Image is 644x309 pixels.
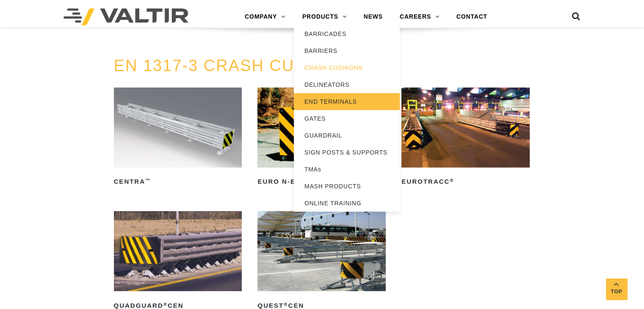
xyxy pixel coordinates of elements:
[401,88,530,189] a: EuroTRACC®
[401,175,530,189] h2: EuroTRACC
[294,93,400,110] a: END TERMINALS
[294,144,400,161] a: SIGN POSTS & SUPPORTS
[294,178,400,195] a: MASH PRODUCTS
[294,110,400,127] a: GATES
[391,8,448,25] a: CAREERS
[145,178,151,183] sup: ™
[606,287,627,297] span: Top
[294,25,400,42] a: BARRICADES
[294,76,400,93] a: DELINEATORS
[294,8,355,25] a: PRODUCTS
[114,175,242,189] h2: CENTRA
[606,279,627,300] a: Top
[448,8,496,25] a: CONTACT
[64,8,188,25] img: Valtir
[294,59,400,76] a: CRASH CUSHIONS
[114,57,361,74] a: EN 1317-3 CRASH CUSHIONS
[257,175,386,189] h2: Euro N-E-A-T
[294,195,400,212] a: ONLINE TRAINING
[163,302,168,307] sup: ®
[294,161,400,178] a: TMAs
[236,8,294,25] a: COMPANY
[294,42,400,59] a: BARRIERS
[294,127,400,144] a: GUARDRAIL
[355,8,391,25] a: NEWS
[450,178,454,183] sup: ®
[257,88,386,189] a: Euro N-E-A-T™
[284,302,288,307] sup: ®
[114,88,242,189] a: CENTRA™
